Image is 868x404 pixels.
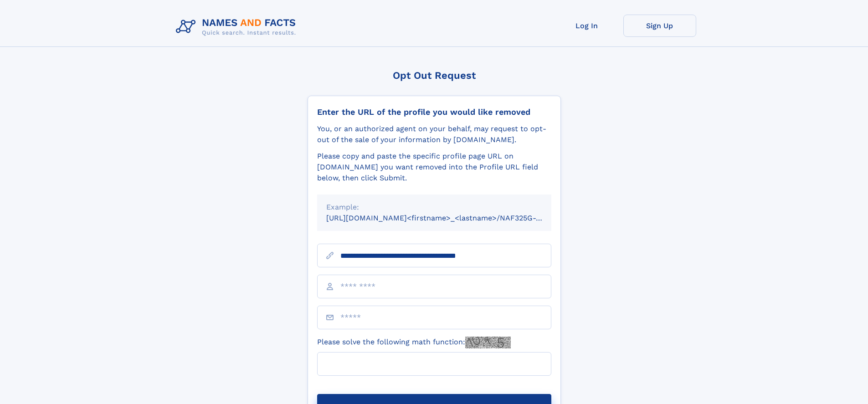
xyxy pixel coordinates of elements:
div: Example: [326,202,542,213]
div: Please copy and paste the specific profile page URL on [DOMAIN_NAME] you want removed into the Pr... [317,151,551,184]
div: You, or an authorized agent on your behalf, may request to opt-out of the sale of your informatio... [317,123,551,145]
div: Opt Out Request [308,70,561,81]
label: Please solve the following math function: [317,337,511,348]
small: [URL][DOMAIN_NAME]<firstname>_<lastname>/NAF325G-xxxxxxxx [326,214,569,222]
img: Logo Names and Facts [172,15,303,39]
div: Enter the URL of the profile you would like removed [317,107,551,117]
a: Log In [550,15,623,37]
a: Sign Up [623,15,696,37]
